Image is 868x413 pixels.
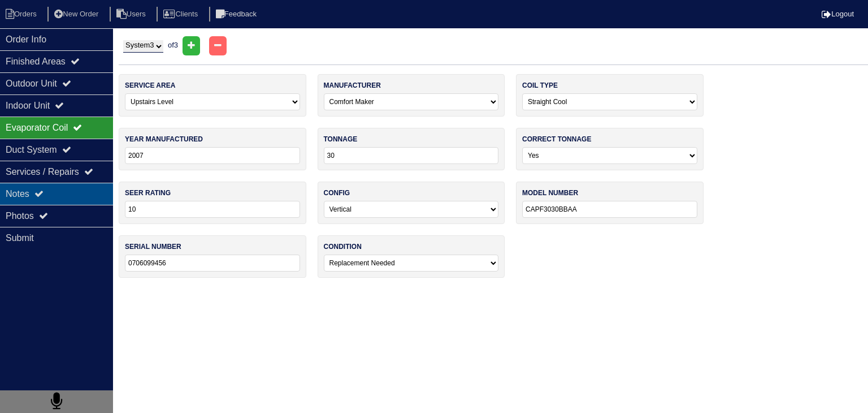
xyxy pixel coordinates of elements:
[209,7,266,22] li: Feedback
[324,80,381,91] label: manufacturer
[522,134,591,144] label: correct tonnage
[157,10,207,18] a: Clients
[324,188,350,198] label: config
[47,7,107,22] li: New Order
[110,10,155,18] a: Users
[522,188,578,198] label: model number
[119,36,868,55] div: of 3
[522,80,558,91] label: coil type
[125,134,203,144] label: year manufactured
[324,134,358,144] label: tonnage
[110,7,155,22] li: Users
[125,80,175,91] label: service area
[324,242,362,252] label: condition
[157,7,207,22] li: Clients
[125,242,181,252] label: serial number
[125,188,171,198] label: seer rating
[822,10,854,18] a: Logout
[47,10,107,18] a: New Order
